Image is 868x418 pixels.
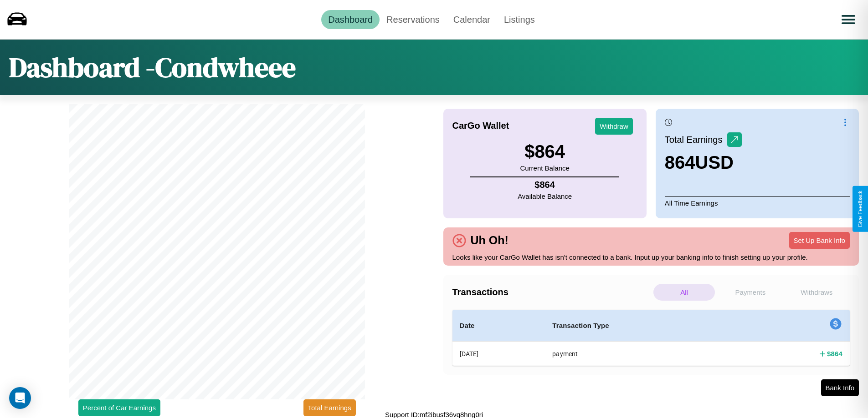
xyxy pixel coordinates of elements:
[821,379,859,396] button: Bank Info
[518,180,572,190] h4: $ 864
[665,131,727,148] p: Total Earnings
[518,190,572,202] p: Available Balance
[595,118,633,135] button: Withdraw
[497,10,542,29] a: Listings
[520,141,569,162] h3: $ 864
[452,287,651,297] h4: Transactions
[719,284,781,301] p: Payments
[9,49,296,86] h1: Dashboard - Condwheee
[460,320,538,331] h4: Date
[452,342,545,366] th: [DATE]
[452,121,509,131] h4: CarGo Wallet
[452,310,850,366] table: simple table
[545,342,742,366] th: payment
[836,7,861,32] button: Open menu
[466,234,513,247] h4: Uh Oh!
[9,387,31,409] div: Open Intercom Messenger
[786,284,847,301] p: Withdraws
[827,349,842,358] h4: $ 864
[552,320,734,331] h4: Transaction Type
[321,10,380,29] a: Dashboard
[78,399,160,416] button: Percent of Car Earnings
[789,232,850,249] button: Set Up Bank Info
[665,196,850,209] p: All Time Earnings
[447,10,497,29] a: Calendar
[520,162,569,174] p: Current Balance
[665,152,742,173] h3: 864 USD
[380,10,447,29] a: Reservations
[303,399,356,416] button: Total Earnings
[857,191,863,227] div: Give Feedback
[653,284,715,301] p: All
[452,251,850,263] p: Looks like your CarGo Wallet has isn't connected to a bank. Input up your banking info to finish ...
